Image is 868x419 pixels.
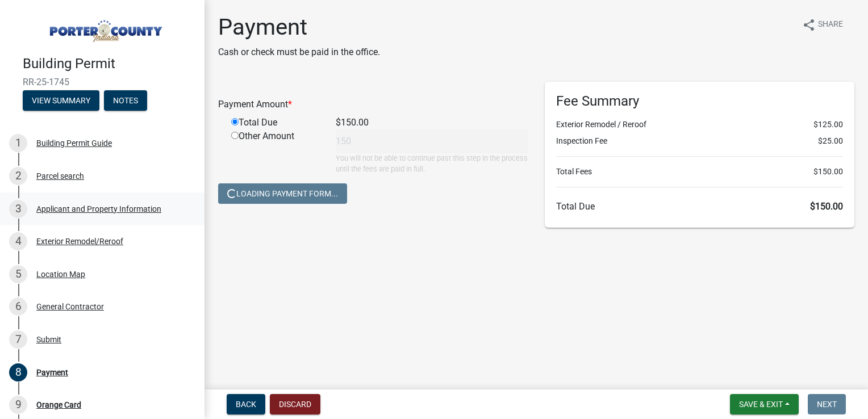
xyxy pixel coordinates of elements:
[9,298,27,316] div: 6
[9,232,27,250] div: 4
[36,139,112,147] div: Building Permit Guide
[802,18,816,32] i: share
[104,90,147,111] button: Notes
[36,205,161,213] div: Applicant and Property Information
[9,396,27,414] div: 9
[556,201,843,212] h6: Total Due
[9,330,27,349] div: 7
[556,166,843,178] li: Total Fees
[223,129,327,174] div: Other Amount
[236,400,256,409] span: Back
[23,90,99,111] button: View Summary
[218,14,380,41] h1: Payment
[36,401,81,409] div: Orange Card
[23,97,99,106] wm-modal-confirm: Summary
[23,12,186,44] img: Porter County, Indiana
[556,93,843,110] h6: Fee Summary
[227,189,338,198] span: Loading Payment Form...
[730,394,799,414] button: Save & Exit
[23,77,182,87] span: RR-25-1745
[793,14,852,36] button: shareShare
[36,368,68,376] div: Payment
[9,134,27,152] div: 1
[556,119,843,131] li: Exterior Remodel / Reroof
[36,237,123,245] div: Exterior Remodel/Reroof
[818,18,843,32] span: Share
[817,400,837,409] span: Next
[223,116,327,129] div: Total Due
[36,270,85,278] div: Location Map
[810,201,843,212] span: $150.00
[36,336,61,343] div: Submit
[9,167,27,185] div: 2
[23,56,195,72] h4: Building Permit
[9,265,27,283] div: 5
[739,400,783,409] span: Save & Exit
[9,363,27,382] div: 8
[327,116,536,129] div: $150.00
[227,394,265,414] button: Back
[218,183,347,204] button: Loading Payment Form...
[813,166,843,178] span: $150.00
[556,135,843,147] li: Inspection Fee
[9,200,27,218] div: 3
[818,135,843,147] span: $25.00
[218,45,380,59] p: Cash or check must be paid in the office.
[104,97,147,106] wm-modal-confirm: Notes
[808,394,846,414] button: Next
[36,303,104,311] div: General Contractor
[270,394,320,414] button: Discard
[210,98,536,111] div: Payment Amount
[36,172,84,180] div: Parcel search
[813,119,843,131] span: $125.00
